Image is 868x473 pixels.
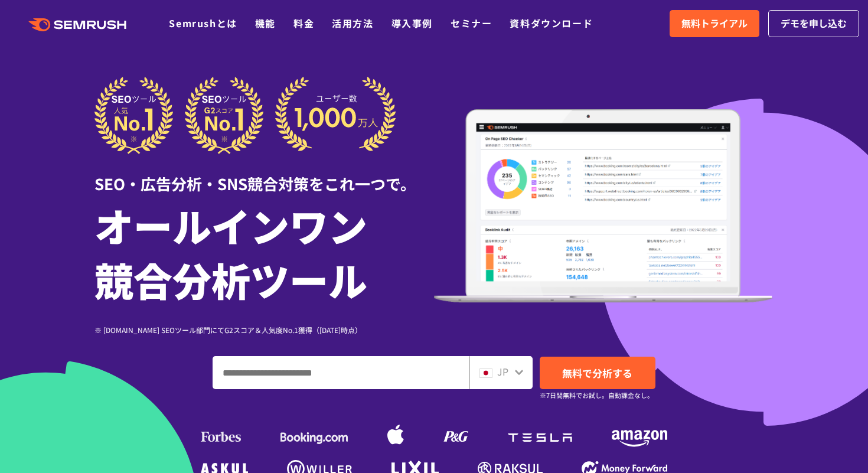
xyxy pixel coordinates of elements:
a: 無料トライアル [670,10,759,37]
a: 導入事例 [391,16,433,30]
div: SEO・広告分析・SNS競合対策をこれ一つで。 [94,154,434,195]
a: 資料ダウンロード [510,16,593,30]
a: セミナー [451,16,492,30]
h1: オールインワン 競合分析ツール [94,198,434,306]
input: ドメイン、キーワードまたはURLを入力してください [213,357,469,389]
a: 機能 [255,16,276,30]
span: 無料で分析する [562,366,632,380]
small: ※7日間無料でお試し。自動課金なし。 [540,390,654,401]
a: 活用方法 [332,16,373,30]
span: JP [497,364,508,379]
a: 料金 [293,16,314,30]
div: ※ [DOMAIN_NAME] SEOツール部門にてG2スコア＆人気度No.1獲得（[DATE]時点） [94,324,434,335]
a: Semrushとは [169,16,237,30]
span: デモを申し込む [781,16,847,31]
span: 無料トライアル [681,16,748,31]
a: 無料で分析する [540,357,655,389]
a: デモを申し込む [768,10,859,37]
